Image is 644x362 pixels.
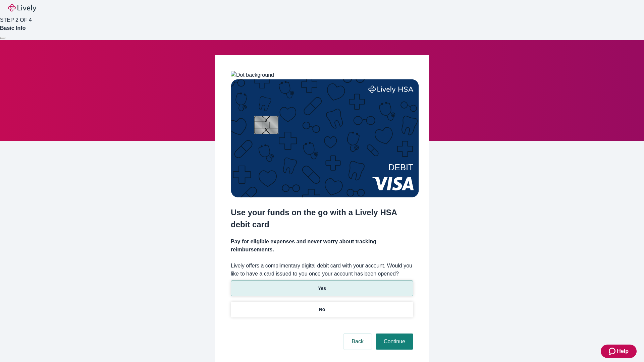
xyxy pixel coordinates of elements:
[231,281,413,296] button: Yes
[231,238,413,254] h4: Pay for eligible expenses and never worry about tracking reimbursements.
[601,345,637,358] button: Zendesk support iconHelp
[231,206,413,231] h2: Use your funds on the go with a Lively HSA debit card
[343,334,372,350] button: Back
[231,262,413,278] label: Lively offers a complimentary digital debit card with your account. Would you like to have a card...
[319,306,325,313] p: No
[376,334,413,350] button: Continue
[231,302,413,317] button: No
[609,347,617,355] svg: Zendesk support icon
[231,79,419,197] img: Debit card
[318,285,326,292] p: Yes
[8,4,36,12] img: Lively
[617,347,629,355] span: Help
[231,71,274,79] img: Dot background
